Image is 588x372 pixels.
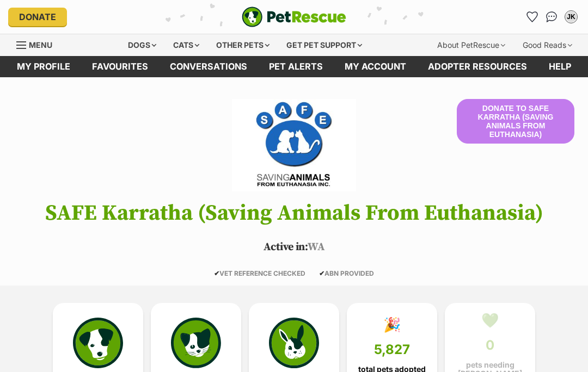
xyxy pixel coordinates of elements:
[166,34,207,56] div: Cats
[242,7,346,27] a: PetRescue
[319,269,324,277] icon: ✔
[258,56,334,77] a: Pet alerts
[538,56,582,77] a: Help
[209,34,277,56] div: Other pets
[515,34,580,56] div: Good Reads
[264,240,308,254] span: Active in:
[546,11,558,22] img: chat-41dd97257d64d25036548639549fe6c8038ab92f7586957e7f3b1b290dea8141.svg
[29,40,52,49] span: Menu
[6,56,81,77] a: My profile
[383,317,401,333] div: 🎉
[232,99,356,191] img: SAFE Karratha (Saving Animals From Euthanasia)
[279,34,370,56] div: Get pet support
[171,318,221,368] img: cat-icon-068c71abf8fe30c970a85cd354bc8e23425d12f6e8612795f06af48be43a487a.svg
[486,338,494,353] span: 0
[523,8,541,26] a: Favourites
[269,318,319,368] img: bunny-icon-b786713a4a21a2fe6d13e954f4cb29d131f1b31f8a74b52ca2c6d2999bc34bbe.svg
[543,8,560,26] a: Conversations
[457,99,574,144] button: Donate to SAFE Karratha (Saving Animals From Euthanasia)
[319,269,374,277] span: ABN PROVIDED
[16,34,60,54] a: Menu
[214,269,305,277] span: VET REFERENCE CHECKED
[242,7,346,27] img: logo-e224e6f780fb5917bec1dbf3a21bbac754714ae5b6737aabdf751b685950b380.svg
[81,56,159,77] a: Favourites
[417,56,538,77] a: Adopter resources
[430,34,513,56] div: About PetRescue
[334,56,417,77] a: My account
[73,318,123,368] img: petrescue-icon-eee76f85a60ef55c4a1927667547b313a7c0e82042636edf73dce9c88f694885.svg
[120,34,164,56] div: Dogs
[481,312,499,328] div: 💚
[374,342,410,357] span: 5,827
[8,8,67,26] a: Donate
[159,56,258,77] a: conversations
[562,8,580,26] button: My account
[566,11,577,22] div: JK
[523,8,580,26] ul: Account quick links
[214,269,219,277] icon: ✔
